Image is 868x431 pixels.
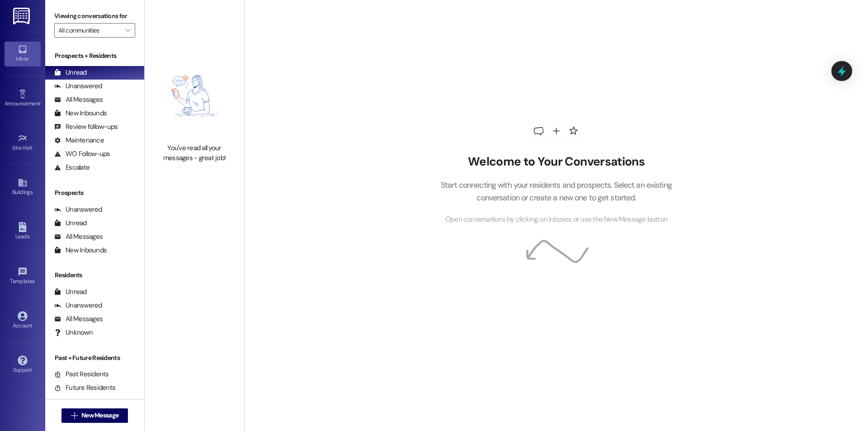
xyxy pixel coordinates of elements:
div: New Inbounds [54,109,107,118]
div: Prospects + Residents [45,51,144,61]
div: Residents [45,270,144,280]
label: Viewing conversations for [54,9,135,23]
input: All communities [58,23,121,38]
div: WO Follow-ups [54,149,110,159]
div: Prospects [45,188,144,198]
a: Leads [5,219,41,244]
span: New Message [81,411,118,420]
div: All Messages [54,314,103,324]
div: Unread [54,287,87,297]
div: Maintenance [54,136,104,145]
img: empty-state [155,53,234,139]
a: Templates • [5,264,41,289]
a: Buildings [5,175,41,199]
div: Unanswered [54,81,102,91]
i:  [125,27,130,34]
span: • [33,143,34,150]
h2: Welcome to Your Conversations [427,155,685,169]
div: Past Residents [54,369,109,379]
a: Account [5,308,41,333]
div: Unread [54,218,87,228]
a: Site Visit • [5,131,41,155]
span: • [40,99,42,105]
div: New Inbounds [54,246,107,255]
div: You've read all your messages - great job! [155,143,234,163]
a: Inbox [5,42,41,66]
img: ResiDesk Logo [13,8,32,24]
div: Future Residents [54,383,115,393]
button: New Message [61,408,128,423]
div: Unknown [54,328,93,337]
div: Unanswered [54,205,102,214]
span: Open conversations by clicking on inboxes or use the New Message button [445,214,667,225]
div: All Messages [54,232,103,242]
i:  [71,412,78,419]
a: Support [5,353,41,377]
div: Past + Future Residents [45,353,144,363]
div: Escalate [54,163,90,172]
div: Unanswered [54,301,102,310]
span: • [35,277,36,283]
p: Start connecting with your residents and prospects. Select an existing conversation or create a n... [427,179,685,204]
div: Unread [54,68,87,77]
div: Review follow-ups [54,122,118,132]
div: All Messages [54,95,103,104]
